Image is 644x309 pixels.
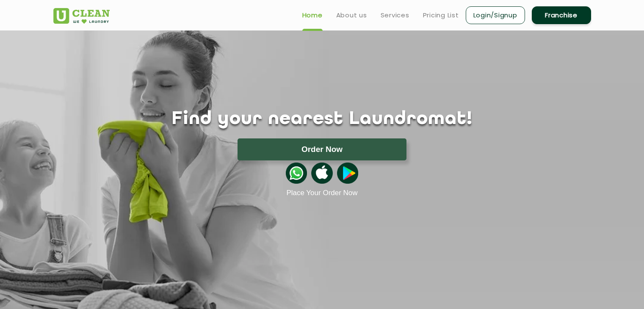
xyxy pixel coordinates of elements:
a: Place Your Order Now [286,189,357,197]
a: Home [302,10,323,20]
h1: Find your nearest Laundromat! [47,109,597,130]
img: whatsappicon.png [286,163,307,184]
img: playstoreicon.png [337,163,358,184]
a: Pricing List [423,10,459,20]
img: apple-icon.png [311,163,332,184]
a: Services [381,10,409,20]
img: UClean Laundry and Dry Cleaning [53,8,110,24]
a: About us [336,10,367,20]
a: Franchise [532,6,591,24]
a: Login/Signup [466,6,525,24]
button: Order Now [238,138,406,160]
